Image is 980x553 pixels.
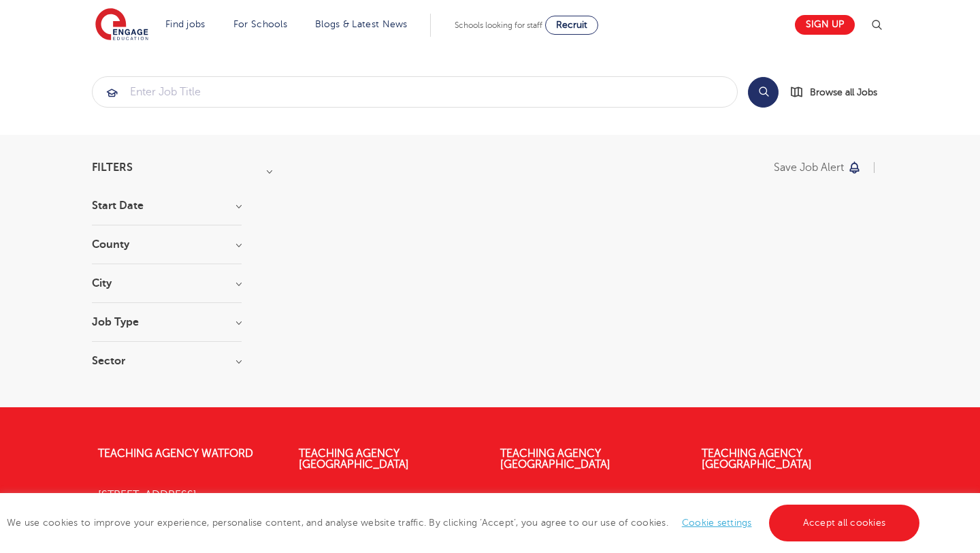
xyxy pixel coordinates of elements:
[315,19,408,29] a: Blogs & Latest News
[774,162,862,173] button: Save job alert
[500,447,610,471] a: Teaching Agency [GEOGRAPHIC_DATA]
[92,200,242,211] h3: Start Date
[702,447,812,471] a: Teaching Agency [GEOGRAPHIC_DATA]
[98,447,253,460] a: Teaching Agency Watford
[556,20,587,30] span: Recruit
[93,77,737,107] input: Submit
[682,518,752,528] a: Cookie settings
[165,19,206,29] a: Find jobs
[545,16,598,35] a: Recruit
[233,19,287,29] a: For Schools
[7,518,923,528] span: We use cookies to improve your experience, personalise content, and analyse website traffic. By c...
[92,355,242,366] h3: Sector
[748,77,779,108] button: Search
[455,20,542,30] span: Schools looking for staff
[92,239,242,250] h3: County
[769,505,920,541] a: Accept all cookies
[92,76,738,108] div: Submit
[95,8,148,42] img: Engage Education
[299,447,409,471] a: Teaching Agency [GEOGRAPHIC_DATA]
[774,162,844,173] p: Save job alert
[92,278,242,289] h3: City
[92,317,242,328] h3: Job Type
[789,84,888,100] a: Browse all Jobs
[92,162,133,173] span: Filters
[795,15,855,35] a: Sign up
[810,84,877,100] span: Browse all Jobs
